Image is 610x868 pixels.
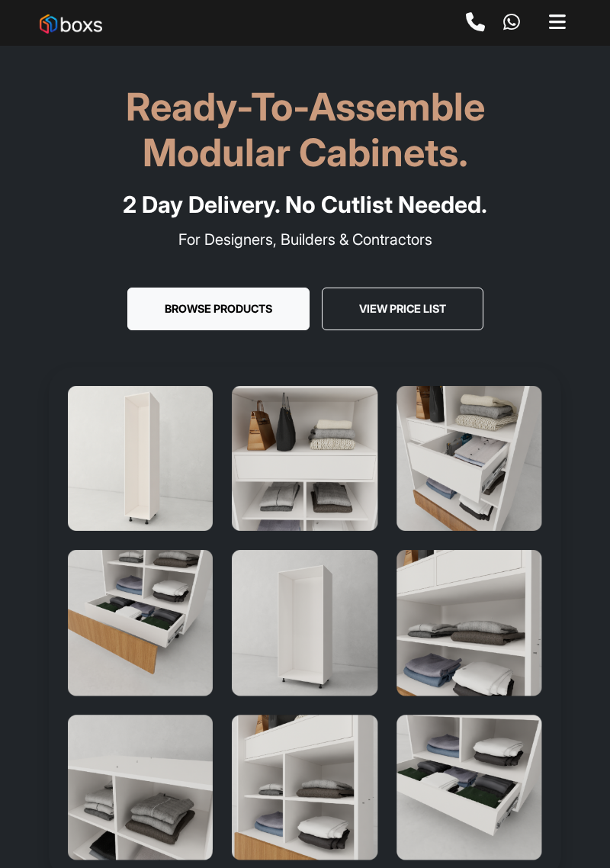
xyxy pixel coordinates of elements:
button: View Price List [322,288,483,330]
h1: Ready-To-Assemble Modular Cabinets. [49,84,561,175]
h4: 2 Day Delivery. No Cutlist Needed. [49,188,561,222]
img: Boxs Store logo [40,14,102,34]
p: For Designers, Builders & Contractors [49,228,561,251]
button: Browse Products [127,288,310,330]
